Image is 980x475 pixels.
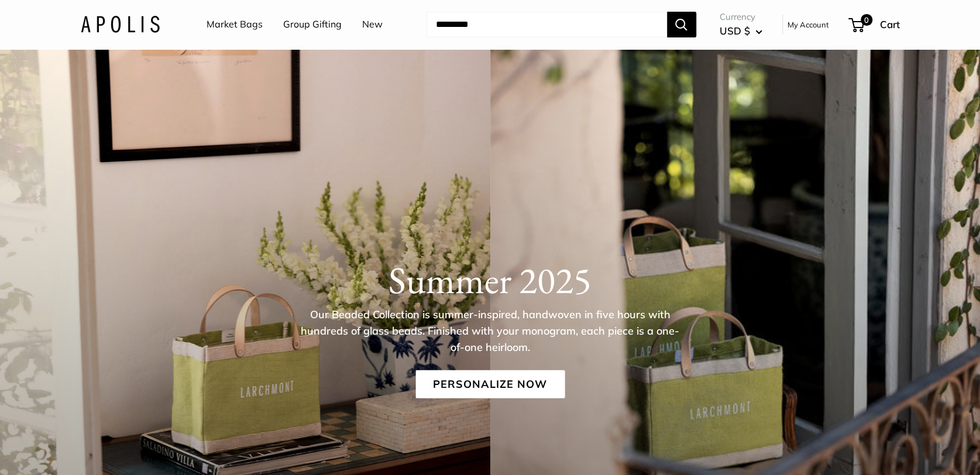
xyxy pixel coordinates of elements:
[720,9,762,25] span: Currency
[81,16,160,33] img: Apolis
[207,16,263,33] a: Market Bags
[788,18,829,32] a: My Account
[415,370,565,398] a: Personalize Now
[850,15,900,34] a: 0 Cart
[720,22,762,40] button: USD $
[283,16,342,33] a: Group Gifting
[362,16,383,33] a: New
[81,258,900,302] h1: Summer 2025
[880,18,900,30] span: Cart
[860,14,872,26] span: 0
[720,25,750,37] span: USD $
[667,12,696,37] button: Search
[427,12,667,37] input: Search...
[300,307,680,356] p: Our Beaded Collection is summer-inspired, handwoven in five hours with hundreds of glass beads. F...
